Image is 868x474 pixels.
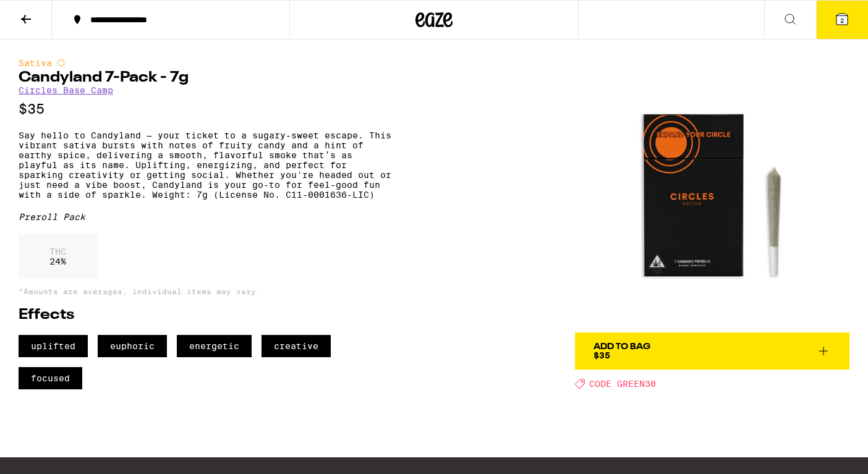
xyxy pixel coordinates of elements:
p: Say hello to Candyland — your ticket to a sugary-sweet escape. This vibrant sativa bursts with no... [19,130,393,200]
div: Add To Bag [594,342,650,351]
h2: Effects [19,308,393,323]
span: CODE GREEN30 [589,379,656,389]
p: *Amounts are averages, individual items may vary. [19,287,393,295]
span: 2 [840,17,844,24]
span: energetic [177,335,252,357]
span: creative [262,335,331,357]
span: focused [19,367,82,389]
span: $35 [594,350,610,360]
div: Sativa [19,58,393,68]
img: sativaColor.svg [56,58,66,68]
p: THC [49,247,66,256]
p: $35 [19,101,393,117]
span: euphoric [98,335,167,357]
h1: Candyland 7-Pack - 7g [19,70,393,85]
span: uplifted [19,335,88,357]
a: Circles Base Camp [19,85,113,95]
div: Preroll Pack [19,212,393,222]
img: Circles Base Camp - Candyland 7-Pack - 7g [575,58,849,332]
button: 2 [816,1,868,39]
div: 24 % [19,234,97,279]
button: Add To Bag$35 [575,332,849,370]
